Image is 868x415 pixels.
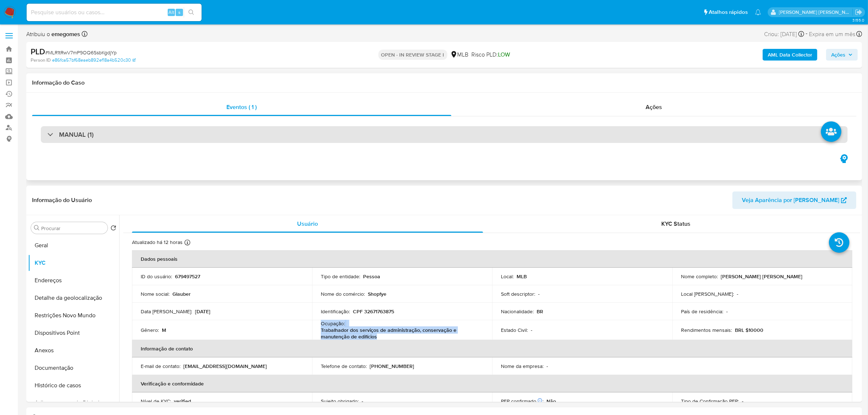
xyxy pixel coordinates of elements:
input: Procurar [41,225,105,232]
p: Nome da empresa : [501,363,544,369]
p: Telefone de contato : [321,363,367,369]
p: Tipo de Confirmação PEP : [681,398,739,404]
span: Ações [646,103,662,111]
span: Expira em um mês [809,30,855,38]
p: [PHONE_NUMBER] [370,363,414,369]
span: Atalhos rápidos [709,8,748,16]
button: Dispositivos Point [28,324,119,342]
div: MLB [450,51,469,59]
p: Ocupação : [321,320,345,327]
span: s [178,9,180,16]
button: Endereços [28,272,119,289]
button: Geral [28,237,119,254]
p: - [546,363,548,369]
button: Veja Aparência por [PERSON_NAME] [732,191,856,209]
div: MANUAL (1) [41,126,848,143]
p: 679497527 [175,273,200,280]
p: Nível de KYC : [141,398,171,404]
p: - [737,291,738,297]
button: KYC [28,254,119,272]
p: Nacionalidade : [501,308,534,315]
p: Local : [501,273,514,280]
p: Identificação : [321,308,350,315]
th: Verificação e conformidade [132,375,852,392]
p: Sujeito obrigado : [321,398,359,404]
span: LOW [498,50,510,59]
p: - [531,327,532,333]
button: Histórico de casos [28,377,119,394]
button: AML Data Collector [763,49,817,61]
button: Restrições Novo Mundo [28,307,119,324]
button: Anexos [28,342,119,359]
a: Notificações [755,9,761,15]
p: Soft descriptor : [501,291,535,297]
h3: MANUAL (1) [59,131,94,139]
span: KYC Status [662,220,691,228]
th: Dados pessoais [132,250,852,268]
p: emerson.gomes@mercadopago.com.br [779,9,853,16]
button: Retornar ao pedido padrão [110,225,116,233]
b: emegomes [50,30,80,38]
button: Adiantamentos de Dinheiro [28,394,119,412]
p: Tipo de entidade : [321,273,360,280]
span: Usuário [297,220,318,228]
h1: Informação do Caso [32,79,856,86]
p: Gênero : [141,327,159,333]
p: Rendimentos mensais : [681,327,732,333]
p: Shopfye [368,291,386,297]
span: Alt [168,9,174,16]
p: [EMAIL_ADDRESS][DOMAIN_NAME] [183,363,267,369]
p: OPEN - IN REVIEW STAGE I [378,50,447,60]
button: search-icon [184,7,199,18]
th: Informação de contato [132,340,852,357]
b: AML Data Collector [768,49,812,61]
p: Não [546,398,556,404]
p: [PERSON_NAME] [PERSON_NAME] [721,273,802,280]
a: e86fca57bf68eaeb892ef18a4b520c30 [52,57,136,63]
p: Atualizado há 12 horas [132,239,183,246]
p: [DATE] [195,308,210,315]
p: verified [174,398,191,404]
p: ID do usuário : [141,273,172,280]
input: Pesquise usuários ou casos... [27,8,202,17]
p: Estado Civil : [501,327,528,333]
span: Risco PLD: [472,51,510,59]
p: - [742,398,743,404]
p: Data [PERSON_NAME] : [141,308,192,315]
p: CPF 32671763875 [353,308,394,315]
p: Nome completo : [681,273,718,280]
p: Local [PERSON_NAME] : [681,291,734,297]
span: Ações [831,49,845,61]
p: M [162,327,166,333]
p: - [538,291,540,297]
span: Atribuiu o [26,30,80,38]
b: PLD [31,46,45,57]
p: BR [537,308,543,315]
p: BRL $10000 [735,327,763,333]
div: Criou: [DATE] [764,29,804,39]
p: Pessoa [363,273,380,280]
button: Procurar [34,225,40,231]
button: Ações [826,49,858,61]
button: Detalhe da geolocalização [28,289,119,307]
button: Documentação [28,359,119,377]
p: Trabalhador dos serviços de administração, conservação e manutenção de edifícios [321,327,480,340]
span: Veja Aparência por [PERSON_NAME] [742,191,839,209]
a: Sair [855,8,863,16]
p: Nome social : [141,291,170,297]
p: País de residência : [681,308,723,315]
p: Nome do comércio : [321,291,365,297]
b: Person ID [31,57,51,63]
p: MLB [517,273,527,280]
p: - [726,308,728,315]
p: Glauber [172,291,191,297]
p: E-mail de contato : [141,363,180,369]
p: - [362,398,363,404]
span: - [806,29,807,39]
p: PEP confirmado : [501,398,544,404]
span: # MLR1tRwV7mP9OQ6SsbKgdjYp [45,49,117,56]
span: Eventos ( 1 ) [226,103,257,111]
h1: Informação do Usuário [32,197,92,204]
